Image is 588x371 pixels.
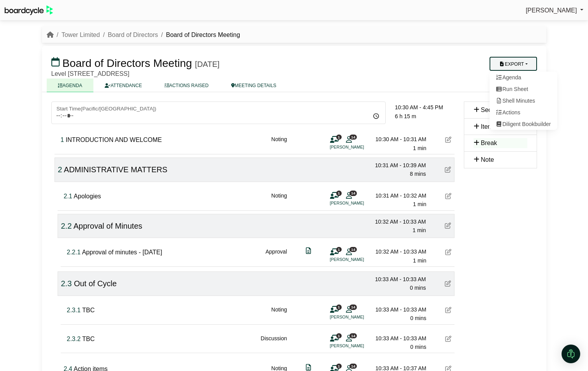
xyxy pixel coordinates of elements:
li: [PERSON_NAME] [330,256,388,263]
span: 1 [336,135,342,140]
span: Break [481,140,497,146]
span: 0 mins [410,285,426,291]
span: Click to fine tune number [58,165,62,174]
span: 1 min [413,145,426,151]
a: [PERSON_NAME] [526,5,583,16]
span: 1 [336,333,342,338]
a: Tower Limited [61,31,100,38]
span: 1 min [412,227,426,233]
span: 1 [336,247,342,252]
div: 10:33 AM - 10:33 AM [372,334,427,343]
a: Run Sheet [490,83,557,95]
nav: breadcrumb [47,30,240,40]
div: Discussion [261,334,287,352]
span: 1 min [413,257,426,264]
li: [PERSON_NAME] [330,200,388,206]
div: Approval [265,247,287,265]
div: 10:33 AM - 10:33 AM [372,305,427,314]
div: 10:32 AM - 10:33 AM [372,217,426,226]
span: [PERSON_NAME] [526,7,577,14]
div: 10:33 AM - 10:33 AM [372,275,426,283]
span: Item [481,123,493,130]
li: [PERSON_NAME] [330,314,388,320]
a: MEETING DETAILS [220,79,288,92]
a: Agenda [490,72,557,83]
button: Export [490,57,537,71]
span: 14 [349,333,357,338]
div: 10:30 AM - 4:45 PM [395,103,455,112]
span: 14 [349,191,357,196]
span: 14 [349,304,357,310]
span: 6 h 15 m [395,113,416,119]
div: 10:32 AM - 10:33 AM [372,247,427,256]
span: Apologies [74,193,101,199]
span: Click to fine tune number [61,136,64,143]
span: 8 mins [410,171,426,177]
div: Open Intercom Messenger [562,345,580,363]
span: Click to fine tune number [64,193,72,199]
div: [DATE] [195,59,219,69]
a: Actions [490,107,557,118]
img: BoardcycleBlackGreen-aaafeed430059cb809a45853b8cf6d952af9d84e6e89e1f1685b34bfd5cb7d64.svg [5,5,53,15]
div: 10:31 AM - 10:39 AM [372,161,426,170]
span: Approval of Minutes [74,222,142,230]
span: Click to fine tune number [67,307,81,313]
div: Noting [271,305,287,323]
a: AGENDA [47,79,94,92]
span: INTRODUCTION AND WELCOME [66,136,162,143]
span: Click to fine tune number [61,222,72,230]
span: Out of Cycle [74,279,117,288]
a: ACTIONS RAISED [153,79,220,92]
div: Noting [271,191,287,209]
span: ADMINISTRATIVE MATTERS [64,165,167,174]
span: 14 [349,247,357,252]
span: 1 [336,364,342,369]
a: Diligent Bookbuilder [490,118,557,130]
span: 0 mins [410,315,426,321]
li: [PERSON_NAME] [330,144,388,150]
span: TBC [82,307,95,313]
div: 10:30 AM - 10:31 AM [372,135,427,143]
span: Board of Directors Meeting [62,57,192,69]
a: Board of Directors [108,31,158,38]
span: Click to fine tune number [67,249,81,255]
span: Note [481,156,494,163]
span: Click to fine tune number [67,336,81,342]
span: TBC [82,336,95,342]
a: Shell Minutes [490,95,557,107]
span: 1 min [413,201,426,207]
span: Approval of minutes - [DATE] [82,249,162,255]
span: 0 mins [410,344,426,350]
span: Level [STREET_ADDRESS] [51,70,130,77]
span: 1 [336,191,342,196]
div: 10:31 AM - 10:32 AM [372,191,427,200]
div: Noting [271,135,287,152]
span: Click to fine tune number [61,279,72,288]
span: Section [481,107,502,113]
span: 14 [349,364,357,369]
span: 14 [349,135,357,140]
span: 1 [336,304,342,310]
li: Board of Directors Meeting [158,30,240,40]
a: ATTENDANCE [93,79,153,92]
li: [PERSON_NAME] [330,343,388,349]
